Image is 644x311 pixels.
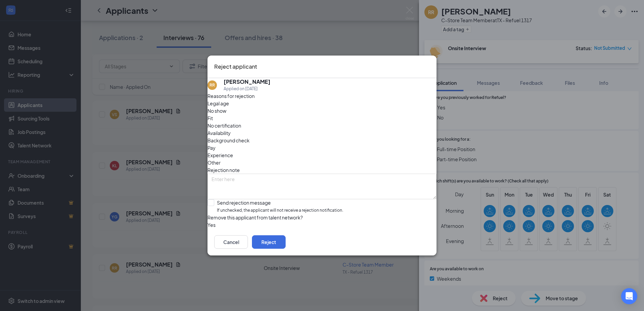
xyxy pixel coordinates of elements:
[224,78,270,85] h5: [PERSON_NAME]
[207,100,229,107] span: Legal age
[207,159,221,166] span: Other
[207,144,216,151] span: Pay
[207,151,233,159] span: Experience
[207,221,216,229] span: Yes
[252,235,286,249] button: Reject
[224,85,270,92] div: Applied on [DATE]
[210,82,215,88] div: RR
[214,62,257,71] h3: Reject applicant
[207,167,240,173] span: Rejection note
[207,137,250,144] span: Background check
[207,129,231,137] span: Availability
[207,107,226,114] span: No show
[207,114,213,122] span: Fit
[207,93,255,99] span: Reasons for rejection
[214,235,248,249] button: Cancel
[207,214,303,220] span: Remove this applicant from talent network?
[621,288,637,304] div: Open Intercom Messenger
[207,122,241,129] span: No certification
